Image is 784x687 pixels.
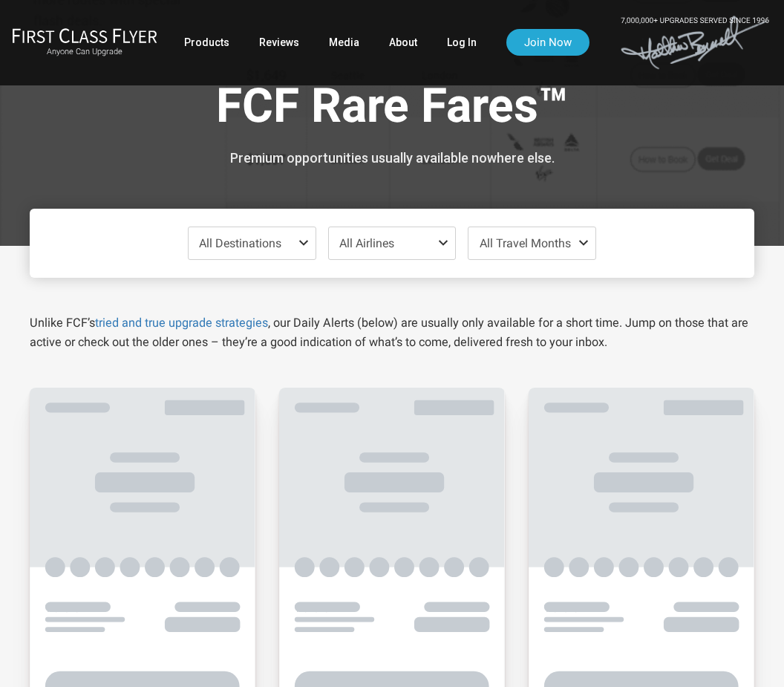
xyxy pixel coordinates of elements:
[199,236,281,250] span: All Destinations
[506,29,589,56] a: Join Now
[339,236,394,250] span: All Airlines
[329,29,359,56] a: Media
[95,316,268,330] a: tried and true upgrade strategies
[30,313,754,352] p: Unlike FCF’s , our Daily Alerts (below) are usually only available for a short time. Jump on thos...
[12,27,157,57] a: First Class FlyerAnyone Can Upgrade
[259,29,299,56] a: Reviews
[12,47,157,57] small: Anyone Can Upgrade
[216,151,568,166] h3: Premium opportunities usually available nowhere else.
[480,236,571,250] span: All Travel Months
[184,29,229,56] a: Products
[216,80,568,137] h1: FCF Rare Fares™
[12,27,157,43] img: First Class Flyer
[389,29,417,56] a: About
[447,29,477,56] a: Log In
